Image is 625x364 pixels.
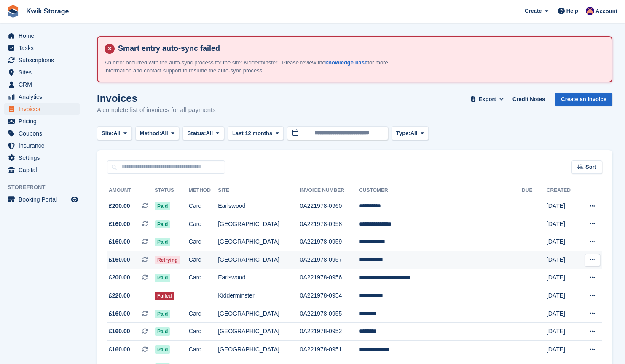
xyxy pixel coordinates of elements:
[547,233,579,251] td: [DATE]
[109,220,130,228] span: £160.00
[109,255,130,264] span: £160.00
[4,66,80,78] a: menu
[218,269,300,287] td: Earlswood
[228,126,284,140] button: Last 12 months
[4,140,80,151] a: menu
[206,129,213,138] span: All
[155,327,170,336] span: Paid
[19,54,69,66] span: Subscriptions
[19,91,69,103] span: Analytics
[19,128,69,139] span: Coupons
[547,184,579,197] th: Created
[189,233,218,251] td: Card
[189,251,218,269] td: Card
[4,164,80,176] a: menu
[8,183,84,191] span: Storefront
[359,184,522,197] th: Customer
[479,95,496,104] span: Export
[410,129,418,138] span: All
[4,115,80,127] a: menu
[218,251,300,269] td: [GEOGRAPHIC_DATA]
[509,93,548,106] a: Credit Notes
[19,103,69,115] span: Invoices
[218,340,300,359] td: [GEOGRAPHIC_DATA]
[325,59,367,66] a: knowledge base
[4,103,80,115] a: menu
[70,194,80,205] a: Preview store
[300,340,359,359] td: 0A221978-0951
[155,274,170,282] span: Paid
[155,220,170,228] span: Paid
[189,305,218,323] td: Card
[4,42,80,54] a: menu
[586,7,594,15] img: Jade Stanley
[300,305,359,323] td: 0A221978-0955
[4,54,80,66] a: menu
[218,287,300,305] td: Kidderminster
[4,91,80,103] a: menu
[218,233,300,251] td: [GEOGRAPHIC_DATA]
[469,93,506,106] button: Export
[547,340,579,359] td: [DATE]
[109,202,130,210] span: £200.00
[396,129,410,138] span: Type:
[109,309,130,318] span: £160.00
[300,269,359,287] td: 0A221978-0956
[109,345,130,354] span: £160.00
[218,215,300,233] td: [GEOGRAPHIC_DATA]
[585,163,596,171] span: Sort
[218,197,300,215] td: Earlswood
[155,345,170,354] span: Paid
[102,129,113,138] span: Site:
[218,305,300,323] td: [GEOGRAPHIC_DATA]
[300,287,359,305] td: 0A221978-0954
[300,215,359,233] td: 0A221978-0958
[4,128,80,139] a: menu
[109,237,130,246] span: £160.00
[161,129,168,138] span: All
[19,30,69,42] span: Home
[113,129,121,138] span: All
[19,152,69,164] span: Settings
[218,184,300,197] th: Site
[19,194,69,205] span: Booking Portal
[547,269,579,287] td: [DATE]
[232,129,272,138] span: Last 12 months
[595,7,617,16] span: Account
[19,66,69,78] span: Sites
[109,273,130,282] span: £200.00
[107,184,155,197] th: Amount
[300,233,359,251] td: 0A221978-0959
[566,7,578,15] span: Help
[189,269,218,287] td: Card
[97,126,132,140] button: Site: All
[4,30,80,42] a: menu
[19,115,69,127] span: Pricing
[97,105,216,115] p: A complete list of invoices for all payments
[547,251,579,269] td: [DATE]
[218,323,300,341] td: [GEOGRAPHIC_DATA]
[300,184,359,197] th: Invoice Number
[155,310,170,318] span: Paid
[547,215,579,233] td: [DATE]
[392,126,429,140] button: Type: All
[555,93,612,106] a: Create an Invoice
[97,93,216,104] h1: Invoices
[189,215,218,233] td: Card
[522,184,547,197] th: Due
[300,197,359,215] td: 0A221978-0960
[300,323,359,341] td: 0A221978-0952
[105,58,400,75] p: An error occurred with the auto-sync process for the site: Kidderminster . Please review the for ...
[155,184,189,197] th: Status
[109,327,130,336] span: £160.00
[23,4,72,18] a: Kwik Storage
[547,197,579,215] td: [DATE]
[109,291,130,300] span: £220.00
[4,194,80,205] a: menu
[19,164,69,176] span: Capital
[187,129,206,138] span: Status:
[155,256,180,264] span: Retrying
[155,292,174,300] span: Failed
[19,42,69,54] span: Tasks
[155,238,170,246] span: Paid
